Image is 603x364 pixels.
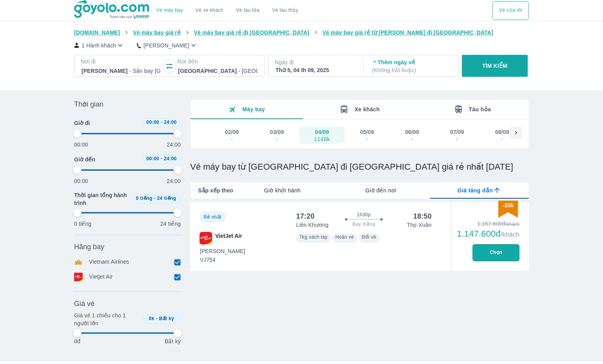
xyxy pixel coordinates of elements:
[74,29,529,36] nav: breadcrumb
[314,136,330,142] div: 1148k
[143,42,189,49] p: [PERSON_NAME]
[372,66,451,74] p: ( Không bắt buộc )
[160,220,181,228] p: 24 tiếng
[275,58,356,66] p: Ngày đi
[203,214,221,220] span: Rẻ nhất
[492,1,529,20] div: choose transportation mode
[242,106,265,112] span: Máy bay
[322,29,493,36] span: Vé máy bay giá rẻ từ [PERSON_NAME] đi [GEOGRAPHIC_DATA]
[450,136,464,142] div: -
[266,1,305,20] button: Vé tàu thủy
[81,58,162,65] p: Nơi đi
[296,221,329,229] p: Liên Khương
[405,136,419,142] div: -
[82,42,116,49] p: 1 Hành khách
[233,182,529,199] div: lab API tabs example
[501,231,519,238] span: /khách
[194,29,309,36] span: Vé máy bay giá rẻ đi [GEOGRAPHIC_DATA]
[482,62,507,70] p: TÌM KIẾM
[74,242,104,252] span: Hãng bay
[165,337,181,345] p: Bất kỳ
[469,106,491,112] span: Tàu hỏa
[457,229,519,239] div: 1.147.600đ
[200,247,245,255] span: [PERSON_NAME]
[354,106,380,112] span: Xe khách
[264,187,301,194] span: Giờ khởi hành
[198,187,233,194] span: Sắp xếp theo
[498,201,518,217] img: discount
[136,196,153,201] span: 0 tiếng
[457,220,519,228] div: 1.167.600đ
[365,187,396,194] span: Giờ đến nơi
[74,156,95,163] span: Giờ đến
[200,256,245,264] span: VJ754
[362,234,376,240] span: Đổi vé
[89,273,113,281] p: Vietjet Air
[159,316,174,321] span: Bất kỳ
[74,141,88,148] p: 00:00
[156,7,183,13] a: Vé máy bay
[230,1,266,20] a: Vé tàu lửa
[137,41,198,49] button: [PERSON_NAME]
[74,29,120,36] span: [DOMAIN_NAME]
[177,58,258,65] p: Nơi đến
[74,311,139,327] p: Giá vé 1 chiều cho 1 người lớn
[462,55,527,77] button: TÌM KIẾM
[315,128,329,136] div: 04/09
[357,212,371,218] span: 1h30p
[209,127,510,144] div: scrollable day and price
[164,156,177,161] span: 24:00
[299,234,327,240] span: 7kg xách tay
[161,120,162,125] span: -
[407,221,432,229] p: Thọ Xuân
[74,177,88,185] p: 00:00
[360,136,374,142] div: -
[413,212,432,221] div: 18:50
[74,100,104,109] span: Thời gian
[270,128,284,136] div: 03/09
[150,1,305,20] div: choose transportation mode
[74,337,80,345] p: 0đ
[458,187,493,194] span: Giá tăng dần
[164,120,177,125] span: 24:00
[335,234,354,240] span: Hoàn vé
[74,220,91,228] p: 0 tiếng
[146,120,159,125] span: 00:00
[503,202,514,208] span: -20k
[450,128,464,136] div: 07/09
[496,136,509,142] div: -
[472,244,519,261] button: Chọn
[89,258,129,266] p: Vietnam Airlines
[167,177,181,185] p: 24:00
[161,156,162,161] span: -
[505,221,519,227] span: /khách
[495,128,509,136] div: 08/09
[74,299,94,308] span: Giá vé
[360,128,374,136] div: 05/09
[74,191,128,207] span: Thời gian tổng hành trình
[225,128,239,136] div: 02/09
[372,58,451,74] p: Thêm ngày về
[74,41,124,49] button: 1 Hành khách
[154,196,155,201] span: -
[405,128,419,136] div: 06/09
[296,212,314,221] div: 17:20
[74,119,90,127] span: Giờ đi
[196,7,223,13] a: Vé xe khách
[157,196,176,201] span: 24 tiếng
[276,66,355,74] div: Thứ 5, 04 th 09, 2025
[492,1,529,20] button: Vé của tôi
[146,156,159,161] span: 00:00
[225,136,239,142] div: -
[200,232,212,244] img: VJ
[167,141,181,148] p: 24:00
[270,136,283,142] div: -
[190,161,529,172] h1: Vé máy bay từ [GEOGRAPHIC_DATA] đi [GEOGRAPHIC_DATA] giá rẻ nhất [DATE]
[156,316,158,321] span: -
[215,232,242,244] span: VietJet Air
[133,29,181,36] span: Vé máy bay giá rẻ
[149,316,154,321] span: 0k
